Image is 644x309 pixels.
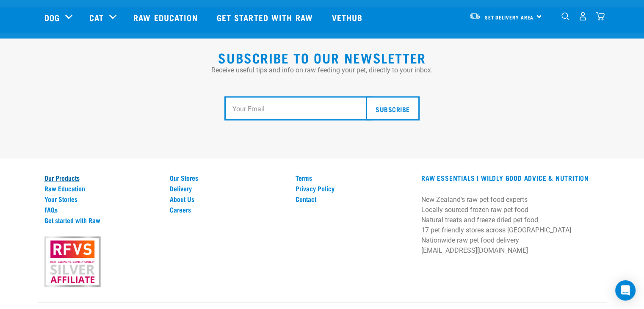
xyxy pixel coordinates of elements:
img: home-icon@2x.png [596,12,605,21]
img: van-moving.png [469,12,481,20]
h3: RAW ESSENTIALS | Wildly Good Advice & Nutrition [421,174,600,181]
div: Open Intercom Messenger [615,280,636,301]
a: Terms [296,174,411,181]
a: Raw Education [125,0,208,34]
a: Dog [44,11,60,24]
a: Get started with Raw [44,216,160,223]
a: Vethub [323,0,373,34]
a: Contact [296,195,411,202]
a: Careers [170,205,285,213]
a: Cat [89,11,104,24]
a: FAQs [44,205,160,213]
img: home-icon-1@2x.png [561,12,569,20]
input: Your Email [224,96,372,121]
img: user.png [578,12,587,21]
img: rfvs.png [41,235,104,288]
a: Our Stores [170,174,285,181]
a: Privacy Policy [296,184,411,192]
span: Set Delivery Area [485,16,534,19]
a: Raw Education [44,184,160,192]
a: Get started with Raw [208,0,323,34]
input: Subscribe [366,96,419,121]
h2: Subscribe to our Newsletter [44,50,600,65]
p: New Zealand's raw pet food experts Locally sourced frozen raw pet food Natural treats and freeze ... [421,194,600,255]
a: About Us [170,195,285,202]
p: Receive useful tips and info on raw feeding your pet, directly to your inbox. [44,65,600,75]
a: Delivery [170,184,285,192]
a: Our Products [44,174,160,181]
a: Your Stories [44,195,160,202]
